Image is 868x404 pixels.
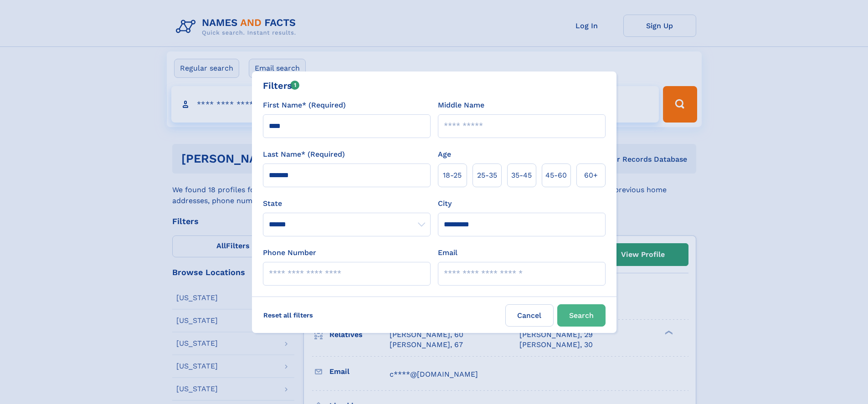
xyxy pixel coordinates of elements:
span: 35‑45 [511,170,532,181]
label: City [438,198,452,209]
label: Middle Name [438,100,484,111]
span: 25‑35 [477,170,497,181]
button: Search [557,304,606,327]
label: Cancel [505,304,554,327]
span: 45‑60 [545,170,567,181]
label: Reset all filters [257,304,319,326]
div: Filters [263,79,300,92]
label: Phone Number [263,247,316,258]
label: Age [438,149,451,160]
label: State [263,198,431,209]
span: 18‑25 [443,170,462,181]
label: Email [438,247,457,258]
label: First Name* (Required) [263,100,346,111]
label: Last Name* (Required) [263,149,345,160]
span: 60+ [584,170,598,181]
